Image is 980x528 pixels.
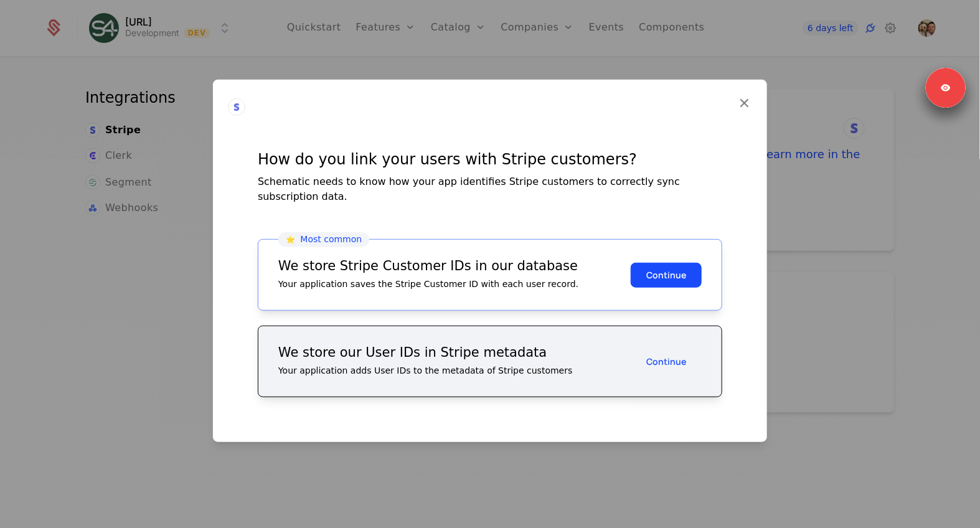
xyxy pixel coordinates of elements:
[278,260,631,273] div: We store Stripe Customer IDs in our database
[300,234,362,244] span: Most common
[278,278,631,290] div: Your application saves the Stripe Customer ID with each user record.
[631,262,702,287] button: Continue
[258,174,722,204] div: Schematic needs to know how your app identifies Stripe customers to correctly sync subscription d...
[278,364,631,377] div: Your application adds User IDs to the metadata of Stripe customers
[286,235,295,244] span: ⭐️
[631,349,702,374] button: Continue
[278,346,631,359] div: We store our User IDs in Stripe metadata
[258,149,722,169] div: How do you link your users with Stripe customers?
